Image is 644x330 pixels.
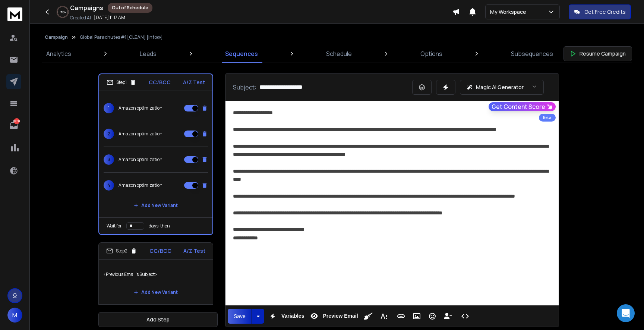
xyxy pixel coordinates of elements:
button: Preview Email [307,309,359,324]
button: Add New Variant [128,285,184,300]
p: Subsequences [511,49,553,58]
a: Leads [135,45,161,63]
p: 8250 [14,118,20,124]
p: Wait for [107,223,122,229]
img: logo [7,7,22,21]
div: Beta [539,114,556,122]
div: Step 1 [107,79,136,86]
a: Analytics [42,45,76,63]
p: days, then [149,223,170,229]
a: Options [416,45,447,63]
p: <Previous Email's Subject> [103,264,208,285]
button: Insert Link (⌘K) [394,309,408,324]
button: Magic AI Generator [460,80,544,95]
p: 99 % [60,10,66,14]
p: Leads [140,49,157,58]
p: A/Z Test [183,247,205,255]
div: Open Intercom Messenger [617,304,635,322]
li: Step2CC/BCCA/Z Test<Previous Email's Subject>Add New VariantWait fordays, then [98,242,213,321]
span: Variables [280,313,306,319]
span: Preview Email [321,313,359,319]
p: Sequences [225,49,258,58]
p: Get Free Credits [584,8,626,16]
button: Variables [266,309,306,324]
a: 8250 [6,118,21,133]
p: My Workspace [490,8,529,16]
button: Add New Variant [128,198,184,213]
button: M [7,308,22,323]
button: More Text [377,309,391,324]
button: Get Free Credits [569,4,631,19]
p: Created At: [70,15,92,21]
p: Subject: [233,83,256,92]
button: Clean HTML [361,309,375,324]
button: Emoticons [425,309,439,324]
p: Amazon optimization [119,182,162,188]
a: Subsequences [506,45,558,63]
p: Amazon optimization [119,131,162,137]
button: Resume Campaign [563,46,632,61]
button: Insert Unsubscribe Link [441,309,455,324]
span: 2 [104,129,114,139]
button: Insert Image (⌘P) [410,309,424,324]
a: Sequences [221,45,262,63]
div: Out of Schedule [108,3,152,13]
p: Magic AI Generator [476,84,524,91]
button: Get Content Score [489,102,556,111]
p: Schedule [326,49,352,58]
p: [DATE] 11:17 AM [94,15,125,21]
span: 1 [104,103,114,113]
button: Code View [458,309,472,324]
p: Global Parachutes #1 [CLEAN] [info@] [80,34,163,40]
li: Step1CC/BCCA/Z Test1Amazon optimization2Amazon optimization3Amazon optimization4Amazon optimizati... [98,73,213,235]
p: CC/BCC [149,79,171,86]
span: 4 [104,180,114,191]
a: Schedule [322,45,356,63]
p: Amazon optimization [119,157,162,163]
p: CC/BCC [149,247,171,255]
p: Amazon optimization [119,105,162,111]
p: Analytics [46,49,71,58]
span: 3 [104,154,114,165]
div: Step 2 [106,248,137,254]
h1: Campaigns [70,3,103,12]
p: A/Z Test [183,79,205,86]
button: Campaign [45,34,68,40]
button: Save [228,309,252,324]
p: Options [420,49,442,58]
button: Add Step [98,312,218,327]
